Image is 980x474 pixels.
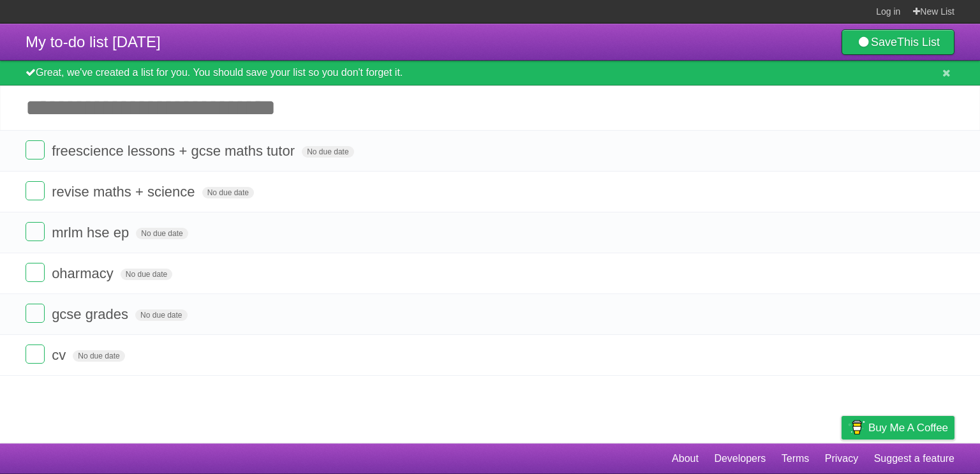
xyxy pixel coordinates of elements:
span: oharmacy [52,265,117,281]
a: About [672,447,699,471]
label: Done [26,344,45,364]
img: Buy me a coffee [848,417,865,438]
a: Developers [714,447,766,471]
span: mrlm hse ep [52,225,132,241]
a: Terms [782,447,810,471]
span: revise maths + science [52,184,198,200]
a: Suggest a feature [874,447,954,471]
span: No due date [135,309,187,321]
a: Buy me a coffee [842,416,954,440]
a: SaveThis List [842,29,954,55]
span: gcse grades [52,306,131,322]
b: This List [897,36,940,48]
span: No due date [202,187,254,198]
label: Done [26,181,45,200]
label: Done [26,222,45,241]
span: Buy me a coffee [868,417,948,439]
label: Done [26,140,45,159]
span: cv [52,347,69,363]
span: freescience lessons + gcse maths tutor [52,143,298,159]
a: Privacy [825,447,858,471]
span: No due date [73,350,124,362]
span: No due date [136,228,188,239]
span: No due date [121,269,172,280]
label: Done [26,304,45,323]
label: Done [26,263,45,282]
span: No due date [302,146,353,158]
span: My to-do list [DATE] [26,33,161,50]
